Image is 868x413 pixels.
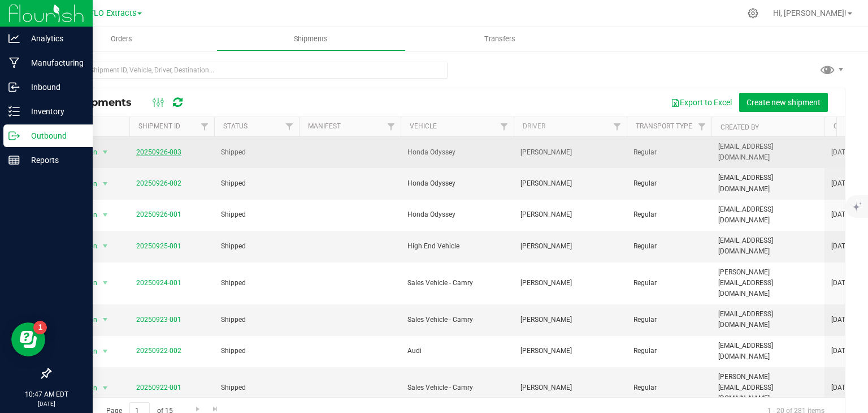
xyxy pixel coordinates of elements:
[520,315,620,325] span: [PERSON_NAME]
[8,106,20,117] inline-svg: Inventory
[633,315,705,325] span: Regular
[98,176,112,192] span: select
[221,278,292,289] span: Shipped
[718,173,818,194] span: [EMAIL_ADDRESS][DOMAIN_NAME]
[718,372,818,405] span: [PERSON_NAME][EMAIL_ADDRESS][DOMAIN_NAME]
[495,117,514,136] a: Filter
[739,93,828,112] button: Create new shipment
[98,312,112,328] span: select
[20,129,88,143] p: Outbound
[407,278,507,289] span: Sales Vehicle - Camry
[33,321,47,334] iframe: Resource center unread badge
[27,27,216,51] a: Orders
[747,98,821,107] span: Create new shipment
[221,209,292,220] span: Shipped
[520,209,620,220] span: [PERSON_NAME]
[279,34,343,44] span: Shipments
[221,382,292,393] span: Shipped
[8,33,20,44] inline-svg: Analytics
[136,347,181,355] a: 20250922-002
[221,147,292,158] span: Shipped
[98,380,112,396] span: select
[221,315,292,325] span: Shipped
[98,343,112,359] span: select
[136,179,181,187] a: 20250926-002
[5,399,88,408] p: [DATE]
[50,62,448,79] input: Search Shipment ID, Vehicle, Driver, Destination...
[407,241,507,252] span: High End Vehicle
[406,27,595,51] a: Transfers
[633,209,705,220] span: Regular
[221,178,292,189] span: Shipped
[11,322,45,356] iframe: Resource center
[20,153,88,167] p: Reports
[216,27,406,51] a: Shipments
[633,278,705,289] span: Regular
[721,123,759,131] a: Created By
[663,93,739,112] button: Export to Excel
[718,267,818,300] span: [PERSON_NAME][EMAIL_ADDRESS][DOMAIN_NAME]
[520,382,620,393] span: [PERSON_NAME]
[221,346,292,356] span: Shipped
[196,117,214,136] a: Filter
[520,346,620,356] span: [PERSON_NAME]
[136,384,181,392] a: 20250922-001
[98,238,112,254] span: select
[136,148,181,156] a: 20250926-003
[89,8,136,18] span: FLO Extracts
[520,278,620,289] span: [PERSON_NAME]
[136,242,181,250] a: 20250925-001
[98,207,112,223] span: select
[608,117,627,136] a: Filter
[280,117,299,136] a: Filter
[223,122,248,130] a: Status
[718,141,818,163] span: [EMAIL_ADDRESS][DOMAIN_NAME]
[407,382,507,393] span: Sales Vehicle - Camry
[520,241,620,252] span: [PERSON_NAME]
[98,144,112,160] span: select
[136,316,181,324] a: 20250923-001
[718,309,818,330] span: [EMAIL_ADDRESS][DOMAIN_NAME]
[633,241,705,252] span: Regular
[136,210,181,218] a: 20250926-001
[407,147,507,158] span: Honda Odyssey
[718,235,818,257] span: [EMAIL_ADDRESS][DOMAIN_NAME]
[98,275,112,291] span: select
[96,34,147,44] span: Orders
[136,279,181,287] a: 20250924-001
[636,122,692,130] a: Transport Type
[693,117,711,136] a: Filter
[308,122,341,130] a: Manifest
[520,178,620,189] span: [PERSON_NAME]
[382,117,401,136] a: Filter
[20,80,88,94] p: Inbound
[20,32,88,45] p: Analytics
[407,315,507,325] span: Sales Vehicle - Camry
[633,382,705,393] span: Regular
[746,8,760,19] div: Manage settings
[469,34,531,44] span: Transfers
[514,117,627,137] th: Driver
[410,122,437,130] a: Vehicle
[8,81,20,93] inline-svg: Inbound
[20,56,88,70] p: Manufacturing
[773,8,847,18] span: Hi, [PERSON_NAME]!
[633,346,705,356] span: Regular
[138,122,180,130] a: Shipment ID
[718,341,818,362] span: [EMAIL_ADDRESS][DOMAIN_NAME]
[718,204,818,226] span: [EMAIL_ADDRESS][DOMAIN_NAME]
[407,209,507,220] span: Honda Odyssey
[8,154,20,166] inline-svg: Reports
[8,130,20,141] inline-svg: Outbound
[633,147,705,158] span: Regular
[221,241,292,252] span: Shipped
[407,178,507,189] span: Honda Odyssey
[633,178,705,189] span: Regular
[20,105,88,118] p: Inventory
[8,57,20,68] inline-svg: Manufacturing
[520,147,620,158] span: [PERSON_NAME]
[59,96,143,109] span: All Shipments
[5,389,88,399] p: 10:47 AM EDT
[407,346,507,356] span: Audi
